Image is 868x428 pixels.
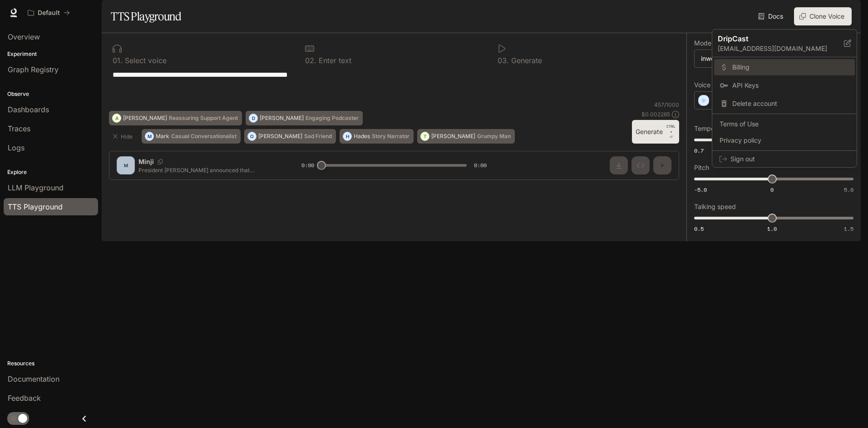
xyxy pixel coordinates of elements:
[732,63,849,72] span: Billing
[720,136,849,145] span: Privacy policy
[714,77,855,94] a: API Keys
[714,116,855,132] a: Terms of Use
[714,59,855,75] a: Billing
[718,44,844,53] p: [EMAIL_ADDRESS][DOMAIN_NAME]
[714,95,855,112] div: Delete account
[730,154,849,164] span: Sign out
[732,81,849,90] span: API Keys
[732,99,849,108] span: Delete account
[712,151,857,167] div: Sign out
[714,132,855,149] a: Privacy policy
[712,30,857,57] div: DripCast[EMAIL_ADDRESS][DOMAIN_NAME]
[720,119,849,129] span: Terms of Use
[718,33,829,44] p: DripCast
